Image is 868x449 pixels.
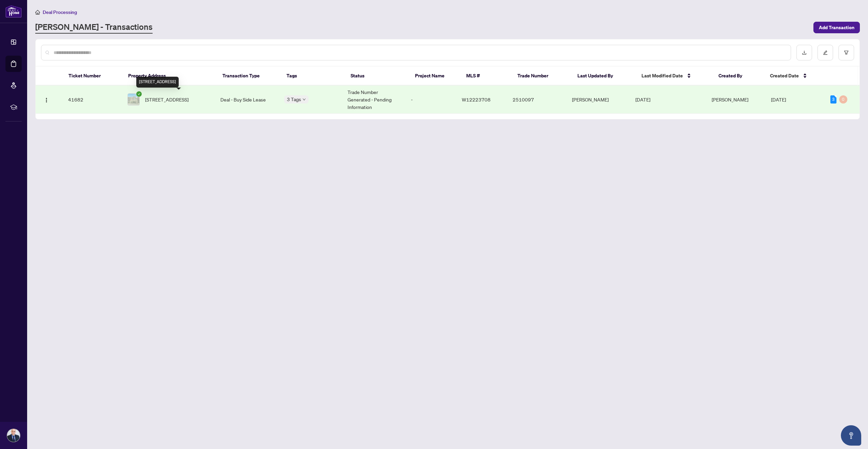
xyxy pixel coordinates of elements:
span: down [302,98,306,101]
th: Ticket Number [63,67,123,86]
th: Property Address [123,67,217,86]
th: Trade Number [512,67,572,86]
img: thumbnail-img [128,94,139,105]
button: download [796,45,812,60]
img: Logo [44,97,49,103]
span: [DATE] [635,96,650,102]
div: 0 [839,95,847,104]
span: check-circle [136,91,142,97]
span: Last Modified Date [642,72,683,79]
img: Profile Icon [7,429,20,442]
span: filter [844,50,849,55]
td: - [406,86,456,114]
span: [PERSON_NAME] [712,96,748,102]
th: Created By [713,67,764,86]
span: Deal Processing [43,9,77,15]
th: Tags [281,67,345,86]
button: Open asap [841,425,861,446]
a: [PERSON_NAME] - Transactions [35,21,153,34]
td: Deal - Buy Side Lease [215,86,278,114]
button: Logo [41,94,52,105]
span: [STREET_ADDRESS] [145,96,189,103]
span: edit [823,50,828,55]
th: Created Date [765,67,825,86]
th: Last Updated By [572,67,636,86]
td: [PERSON_NAME] [567,86,630,114]
span: Add Transaction [819,22,854,33]
button: Add Transaction [813,22,860,33]
td: 2510097 [507,86,567,114]
th: MLS # [461,67,512,86]
th: Project Name [410,67,461,86]
div: [STREET_ADDRESS] [136,77,179,88]
th: Status [345,67,409,86]
button: filter [839,45,854,60]
span: [DATE] [771,96,786,102]
td: 41682 [63,86,122,114]
td: Trade Number Generated - Pending Information [342,86,406,114]
span: home [35,10,40,15]
button: edit [817,45,833,60]
span: download [802,50,807,55]
span: W12223708 [462,96,491,102]
div: 3 [830,95,836,104]
span: 3 Tags [287,95,301,103]
th: Transaction Type [217,67,281,86]
th: Last Modified Date [636,67,713,86]
span: Created Date [770,72,799,79]
img: logo [5,5,22,18]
